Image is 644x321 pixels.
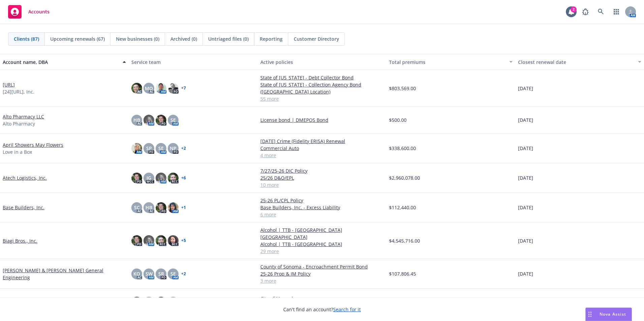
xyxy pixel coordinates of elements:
span: Customer Directory [294,35,339,42]
div: Account name, DBA [3,59,119,66]
span: Can't find an account? [283,306,361,313]
a: Alcohol | TTB - [GEOGRAPHIC_DATA] [260,241,384,248]
a: [URL] [3,81,15,88]
span: $112,440.00 [389,204,416,211]
span: HB [146,204,152,211]
img: photo [168,235,179,246]
div: 2 [571,6,577,12]
img: photo [156,173,166,183]
span: Alto Pharmacy [3,120,35,127]
span: Upcoming renewals (67) [50,35,105,42]
a: Alto Pharmacy LLC [3,113,44,120]
span: SR [158,270,164,277]
a: + 2 [181,146,186,150]
a: 7/27/25-26 DIC Policy [260,167,384,174]
div: Total premiums [389,59,505,66]
button: Closest renewal date [515,54,644,70]
span: SE [158,145,164,152]
a: + 6 [181,176,186,180]
img: photo [156,235,166,246]
span: [DATE] [518,145,533,152]
span: [24][URL], Inc. [3,88,34,95]
a: Search [594,5,608,19]
span: SE [170,270,176,277]
img: photo [168,202,179,213]
a: Commercial Auto [260,145,384,152]
button: Service team [129,54,257,70]
a: Biagi Bros., Inc. [3,237,37,244]
img: photo [156,83,166,94]
div: Drag to move [586,308,594,321]
a: 29 more [260,248,384,255]
span: JG [147,174,151,181]
span: Archived (0) [170,35,197,42]
a: 55 more [260,95,384,102]
a: 10 more [260,181,384,188]
span: Accounts [28,9,50,14]
img: photo [131,83,142,94]
span: [DATE] [518,270,533,277]
span: [DATE] [518,116,533,123]
span: Clients (87) [14,35,39,42]
img: photo [131,173,142,183]
div: Service team [131,59,255,66]
span: [DATE] [518,204,533,211]
a: 25-26 Prop & IM Policy [260,270,384,277]
a: + 5 [181,239,186,243]
button: Nova Assist [585,308,632,321]
span: Untriaged files (0) [208,35,249,42]
a: + 1 [181,206,186,210]
a: April Showers May Flowers [3,141,63,148]
a: [PERSON_NAME] & [PERSON_NAME] General Engineering [3,267,126,281]
span: $2,960,078.00 [389,174,420,181]
a: Search for it [333,306,361,313]
img: photo [143,115,154,126]
span: [DATE] [518,237,533,244]
a: 25-26 PL/CPL Policy [260,197,384,204]
a: State of [US_STATE] - Collection Agency Bond ([GEOGRAPHIC_DATA] Location) [260,81,384,95]
span: $107,806.45 [389,270,416,277]
span: [DATE] [518,85,533,92]
div: Active policies [260,59,384,66]
a: + 2 [181,272,186,276]
span: $338,600.00 [389,145,416,152]
button: Total premiums [386,54,515,70]
span: KO [133,270,140,277]
a: 3 more [260,277,384,284]
a: 25/26 D&O/EPL [260,174,384,181]
span: NP [170,145,176,152]
a: 6 more [260,211,384,218]
span: MQ [145,85,153,92]
img: photo [143,235,154,246]
a: Alcohol | TTB - [GEOGRAPHIC_DATA] [GEOGRAPHIC_DATA] [260,226,384,241]
a: County of Sonoma - Encroachment Permit Bond [260,263,384,270]
a: [DATE] Crime (Fidelity ERISA) Renewal [260,138,384,145]
a: State of [US_STATE] - Debt Collector Bond [260,74,384,81]
span: HB [133,116,140,123]
a: Accounts [5,2,52,21]
span: Reporting [260,35,283,42]
span: SE [170,116,176,123]
a: City of Merced [260,295,384,302]
span: [DATE] [518,174,533,181]
a: Report a Bug [579,5,592,19]
img: photo [131,235,142,246]
img: photo [156,115,166,126]
img: photo [156,202,166,213]
img: photo [131,297,142,308]
a: Atech Logistics, Inc. [3,174,47,181]
span: New businesses (0) [116,35,159,42]
a: 4 more [260,152,384,159]
img: photo [168,173,179,183]
img: photo [156,297,166,308]
img: photo [131,143,142,154]
span: $4,545,716.00 [389,237,420,244]
button: Active policies [258,54,386,70]
img: photo [168,83,179,94]
span: $500.00 [389,116,407,123]
div: Closest renewal date [518,59,634,66]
